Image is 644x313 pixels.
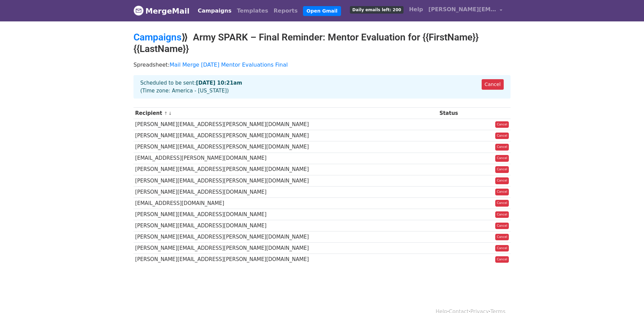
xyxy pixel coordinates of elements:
[495,211,509,218] a: Cancel
[133,209,438,220] td: [PERSON_NAME][EMAIL_ADDRESS][DOMAIN_NAME]
[428,5,496,14] span: [PERSON_NAME][EMAIL_ADDRESS][PERSON_NAME][DOMAIN_NAME]
[195,4,234,18] a: Campaigns
[133,220,438,231] td: [PERSON_NAME][EMAIL_ADDRESS][DOMAIN_NAME]
[406,3,426,16] a: Help
[495,144,509,151] a: Cancel
[133,175,438,186] td: [PERSON_NAME][EMAIL_ADDRESS][PERSON_NAME][DOMAIN_NAME]
[133,108,438,119] th: Recipient
[495,234,509,241] a: Cancel
[133,32,511,54] h2: ⟫ Army SPARK – Final Reminder: Mentor Evaluation for {{FirstName}} {{LastName}}
[133,153,438,164] td: [EMAIL_ADDRESS][PERSON_NAME][DOMAIN_NAME]
[495,155,509,162] a: Cancel
[347,3,406,16] a: Daily emails left: 200
[169,62,288,68] a: Mail Merge [DATE] Mentor Evaluations Final
[133,4,190,18] a: MergeMail
[133,186,438,197] td: [PERSON_NAME][EMAIL_ADDRESS][DOMAIN_NAME]
[133,141,438,153] td: [PERSON_NAME][EMAIL_ADDRESS][PERSON_NAME][DOMAIN_NAME]
[133,75,511,99] div: Scheduled to be sent: (Time zone: America - [US_STATE])
[495,133,509,139] a: Cancel
[133,231,438,243] td: [PERSON_NAME][EMAIL_ADDRESS][PERSON_NAME][DOMAIN_NAME]
[133,32,181,43] a: Campaigns
[133,119,438,130] td: [PERSON_NAME][EMAIL_ADDRESS][PERSON_NAME][DOMAIN_NAME]
[133,254,438,265] td: [PERSON_NAME][EMAIL_ADDRESS][PERSON_NAME][DOMAIN_NAME]
[271,4,301,18] a: Reports
[426,3,505,19] a: [PERSON_NAME][EMAIL_ADDRESS][PERSON_NAME][DOMAIN_NAME]
[196,80,242,86] strong: [DATE] 10:21am
[495,189,509,195] a: Cancel
[133,243,438,254] td: [PERSON_NAME][EMAIL_ADDRESS][PERSON_NAME][DOMAIN_NAME]
[234,4,271,18] a: Templates
[133,5,144,16] img: MergeMail logo
[350,6,404,14] span: Daily emails left: 200
[303,6,341,16] a: Open Gmail
[495,177,509,184] a: Cancel
[495,200,509,207] a: Cancel
[168,111,172,116] a: ↓
[482,79,504,90] a: Cancel
[133,197,438,209] td: [EMAIL_ADDRESS][DOMAIN_NAME]
[438,108,476,119] th: Status
[495,223,509,229] a: Cancel
[495,245,509,252] a: Cancel
[164,111,168,116] a: ↑
[133,164,438,175] td: [PERSON_NAME][EMAIL_ADDRESS][PERSON_NAME][DOMAIN_NAME]
[133,130,438,141] td: [PERSON_NAME][EMAIL_ADDRESS][PERSON_NAME][DOMAIN_NAME]
[495,166,509,173] a: Cancel
[495,121,509,128] a: Cancel
[495,256,509,263] a: Cancel
[133,61,511,68] p: Spreadsheet:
